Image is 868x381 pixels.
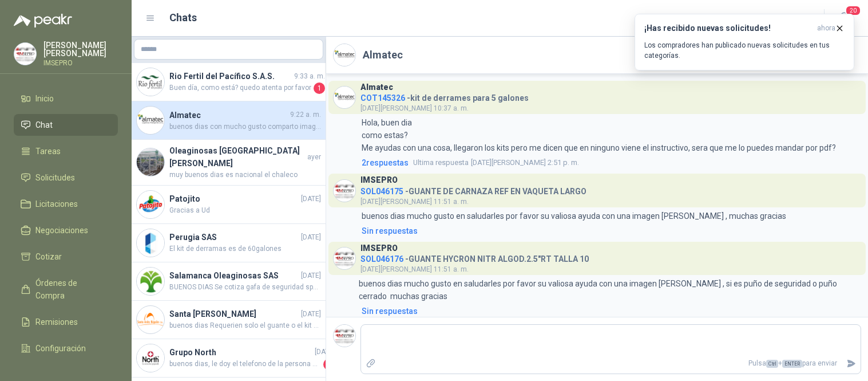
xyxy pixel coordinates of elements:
p: [PERSON_NAME] [PERSON_NAME] [43,41,118,57]
img: Company Logo [137,148,164,176]
span: SOL046176 [360,254,403,264]
img: Company Logo [137,68,164,96]
img: Company Logo [334,180,355,202]
span: Buen día, como está? quedo atenta por favor [169,83,311,94]
span: Remisiones [35,316,78,328]
span: ayer [307,152,321,163]
span: BUENOS DIAS Se cotiza gafa de seguridad spy lente oscuro marca steelpro(la gafa virtual 3m ref: 1... [169,282,321,293]
h3: ¡Has recibido nuevas solicitudes! [644,23,812,33]
img: Company Logo [137,191,164,218]
span: [DATE][PERSON_NAME] 2:51 p. m. [413,157,579,168]
p: Los compradores han publicado nuevas solicitudes en tus categorías. [644,40,845,61]
img: Company Logo [14,43,36,65]
span: ENTER [782,360,802,368]
a: Company LogoRio Fertil del Pacífico S.A.S.9:33 a. m.Buen día, como está? quedo atenta por favor1 [132,63,326,101]
h4: - kit de derrames para 5 galones [360,91,529,101]
img: Company Logo [137,107,164,134]
span: [DATE] [315,347,335,358]
h4: Perugia SAS [169,231,299,243]
a: Remisiones [14,311,118,333]
h3: Almatec [360,84,393,91]
a: Inicio [14,88,118,109]
span: Solicitudes [35,171,75,184]
span: Inicio [35,92,54,105]
a: Sin respuestas [359,305,861,317]
p: buenos dias mucho gusto en saludarles por favor su valiosa ayuda con una imagen [PERSON_NAME] , m... [362,210,786,222]
span: Cotizar [35,250,62,263]
span: SOL046175 [360,187,403,196]
span: Negociaciones [35,224,88,237]
img: Company Logo [137,344,164,372]
a: Company LogoGrupo North[DATE]buenos dias, le doy el telefono de la persona de SSA para que nos pu... [132,339,326,378]
span: buenos dias Requerien solo el guante o el kit completo , con pruebas de testeo incluido muchas gr... [169,320,321,331]
span: Tareas [35,145,61,158]
span: Gracias a Ud [169,205,321,216]
span: 9:22 a. m. [290,109,321,120]
a: Company LogoPatojito[DATE]Gracias a Ud [132,186,326,224]
a: Company LogoAlmatec9:22 a. m.buenos dias con mucho gusto comparto imagen del guante tipo ingenier... [132,101,326,140]
a: Sin respuestas [359,225,861,237]
span: Chat [35,119,53,131]
span: muy buenos dias es nacional el chaleco [169,170,321,180]
a: Órdenes de Compra [14,272,118,307]
span: Licitaciones [35,198,78,210]
span: [DATE][PERSON_NAME] 11:51 a. m. [360,198,469,206]
span: [DATE] [301,270,321,281]
h4: Santa [PERSON_NAME] [169,308,299,320]
a: Solicitudes [14,167,118,188]
h4: Oleaginosas [GEOGRAPHIC_DATA][PERSON_NAME] [169,144,305,170]
span: 20 [845,5,861,16]
a: Chat [14,114,118,136]
h3: IMSEPRO [360,245,398,252]
h1: Chats [169,10,197,26]
p: Hola, buen dia como estas? Me ayudas con una cosa, llegaron los kits pero me dicen que en ninguno... [362,116,836,154]
a: Company LogoOleaginosas [GEOGRAPHIC_DATA][PERSON_NAME]ayermuy buenos dias es nacional el chaleco [132,140,326,186]
span: Ctrl [766,360,778,368]
div: Sin respuestas [362,305,418,317]
a: Tareas [14,140,118,162]
div: Sin respuestas [362,225,418,237]
h3: IMSEPRO [360,177,398,183]
span: COT145326 [360,93,405,103]
h4: Rio Fertil del Pacífico S.A.S. [169,70,292,83]
span: Órdenes de Compra [35,277,107,302]
p: Pulsa + para enviar [381,353,842,374]
img: Company Logo [137,268,164,295]
span: 9:33 a. m. [294,71,325,82]
h2: Almatec [363,47,403,63]
button: ¡Has recibido nuevas solicitudes!ahora Los compradores han publicado nuevas solicitudes en tus ca... [635,14,854,70]
a: Negociaciones [14,219,118,241]
a: 2respuestasUltima respuesta[DATE][PERSON_NAME] 2:51 p. m. [359,156,861,169]
span: buenos dias con mucho gusto comparto imagen del guante tipo ingeniero corto y del guante largo [169,121,321,132]
img: Company Logo [137,229,164,257]
a: Cotizar [14,246,118,268]
span: El kit de derramas es de 60galones [169,243,321,254]
a: Configuración [14,337,118,359]
a: Company LogoPerugia SAS[DATE]El kit de derramas es de 60galones [132,224,326,262]
span: buenos dias, le doy el telefono de la persona de SSA para que nos puedas visitar y cotizar. [PERS... [169,359,321,370]
p: buenos dias mucho gusto en saludarles por favor su valiosa ayuda con una imagen [PERSON_NAME] , s... [359,277,861,303]
span: Ultima respuesta [413,157,469,168]
img: Company Logo [137,306,164,333]
span: 1 [314,83,325,94]
span: [DATE][PERSON_NAME] 10:37 a. m. [360,104,469,112]
h4: Salamanca Oleaginosas SAS [169,269,299,282]
h4: Grupo North [169,346,312,359]
h4: - GUANTE HYCRON NITR ALGOD.2.5"RT TALLA 10 [360,252,589,262]
span: Configuración [35,342,86,355]
h4: Almatec [169,109,288,121]
span: [DATE][PERSON_NAME] 11:51 a. m. [360,265,469,273]
img: Logo peakr [14,14,72,28]
img: Company Logo [334,44,355,66]
span: [DATE] [301,309,321,320]
span: [DATE] [301,194,321,205]
span: [DATE] [301,232,321,243]
span: 1 [323,359,335,370]
img: Company Logo [334,325,355,347]
p: IMSEPRO [43,60,118,66]
span: 2 respuesta s [362,156,409,169]
h4: - GUANTE DE CARNAZA REF EN VAQUETA LARGO [360,184,586,195]
a: Company LogoSanta [PERSON_NAME][DATE]buenos dias Requerien solo el guante o el kit completo , con... [132,301,326,339]
img: Company Logo [334,248,355,269]
img: Company Logo [334,87,355,108]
